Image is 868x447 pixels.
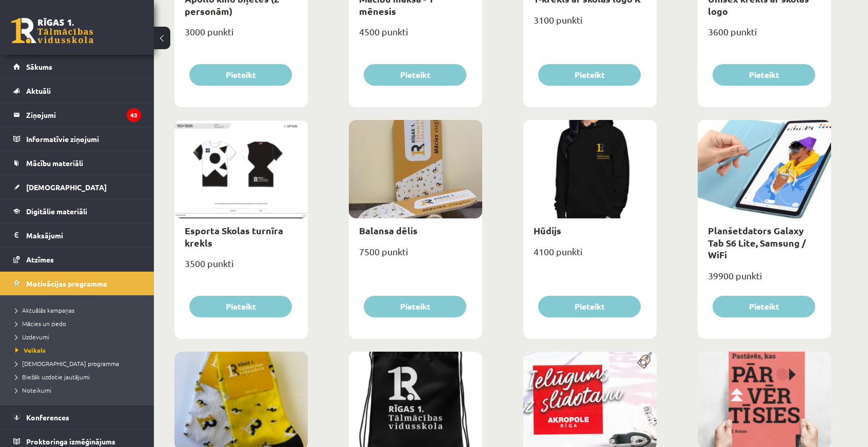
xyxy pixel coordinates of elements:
[15,319,144,328] a: Mācies un ziedo
[127,108,141,122] i: 43
[13,199,141,223] a: Digitālie materiāli
[15,306,144,315] a: Aktuālās kampaņas
[698,23,831,49] div: 3600 punkti
[708,225,806,260] a: Planšetdators Galaxy Tab S6 Lite, Samsung / WiFi
[26,127,141,151] legend: Informatīvie ziņojumi
[26,86,51,95] span: Aktuāli
[349,243,482,269] div: 7500 punkti
[349,23,482,49] div: 4500 punkti
[15,346,144,355] a: Veikals
[15,373,90,381] span: Biežāk uzdotie jautājumi
[174,23,308,49] div: 3000 punkti
[13,79,141,103] a: Aktuāli
[26,158,83,168] span: Mācību materiāli
[713,296,815,317] button: Pieteikt
[538,296,641,317] button: Pieteikt
[713,64,815,86] button: Pieteikt
[189,296,292,317] button: Pieteikt
[523,243,657,269] div: 4100 punkti
[26,255,54,264] span: Atzīmes
[15,359,119,368] span: [DEMOGRAPHIC_DATA] programma
[185,225,283,248] a: Esporta Skolas turnīra krekls
[15,332,144,341] a: Uzdevumi
[538,64,641,86] button: Pieteikt
[15,333,49,341] span: Uzdevumi
[698,267,831,293] div: 39900 punkti
[26,413,69,422] span: Konferences
[15,359,144,368] a: [DEMOGRAPHIC_DATA] programma
[189,64,292,86] button: Pieteikt
[15,319,66,328] span: Mācies un ziedo
[13,223,141,247] a: Maksājumi
[13,405,141,429] a: Konferences
[13,103,141,127] a: Ziņojumi43
[534,225,561,236] a: Hūdijs
[26,182,107,192] span: [DEMOGRAPHIC_DATA]
[26,223,141,247] legend: Maksājumi
[15,306,74,314] span: Aktuālās kampaņas
[13,272,141,295] a: Motivācijas programma
[15,385,144,395] a: Noteikumi
[174,255,308,280] div: 3500 punkti
[13,55,141,78] a: Sākums
[15,372,144,381] a: Biežāk uzdotie jautājumi
[13,127,141,151] a: Informatīvie ziņojumi
[26,103,141,127] legend: Ziņojumi
[26,207,87,216] span: Digitālie materiāli
[26,437,115,446] span: Proktoringa izmēģinājums
[364,296,466,317] button: Pieteikt
[359,225,418,236] a: Balansa dēlis
[13,151,141,175] a: Mācību materiāli
[11,18,93,44] a: Rīgas 1. Tālmācības vidusskola
[364,64,466,86] button: Pieteikt
[15,386,51,394] span: Noteikumi
[13,248,141,271] a: Atzīmes
[634,352,657,369] img: Populāra prece
[523,11,657,37] div: 3100 punkti
[13,175,141,199] a: [DEMOGRAPHIC_DATA]
[26,279,107,288] span: Motivācijas programma
[15,346,46,354] span: Veikals
[26,62,52,71] span: Sākums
